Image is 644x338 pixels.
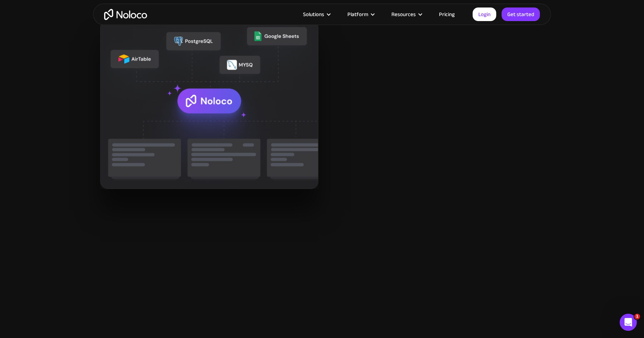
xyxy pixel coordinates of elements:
div: Solutions [303,10,324,19]
a: Get started [502,8,540,21]
a: Login [473,8,496,21]
div: Resources [382,10,430,19]
div: Platform [338,10,382,19]
iframe: Intercom live chat [620,314,637,331]
a: Pricing [430,10,464,19]
a: home [104,9,147,20]
div: Resources [391,10,416,19]
span: 1 [634,314,640,319]
div: Platform [347,10,368,19]
div: Solutions [294,10,338,19]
